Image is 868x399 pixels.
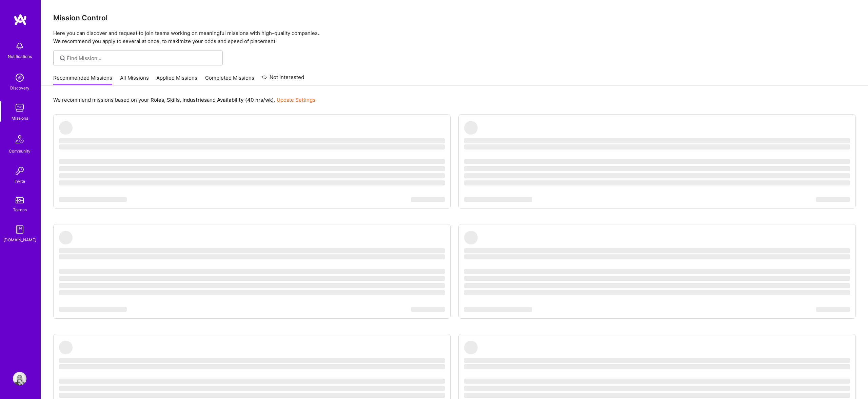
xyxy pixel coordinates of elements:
a: Recommended Missions [53,74,112,85]
i: icon SearchGrey [59,54,66,62]
b: Availability (40 hrs/wk) [217,97,274,103]
img: Invite [13,164,26,178]
h3: Mission Control [53,14,856,22]
b: Roles [151,97,164,103]
b: Skills [167,97,180,103]
p: We recommend missions based on your , , and . [53,96,315,103]
div: Notifications [8,53,32,60]
img: User Avatar [13,372,26,385]
img: logo [14,14,27,26]
a: User Avatar [11,372,28,385]
img: tokens [16,197,24,203]
div: Missions [12,115,28,122]
img: guide book [13,223,26,236]
div: Tokens [13,206,27,213]
img: bell [13,39,26,53]
p: Here you can discover and request to join teams working on meaningful missions with high-quality ... [53,29,856,45]
img: teamwork [13,101,26,115]
div: Discovery [10,84,29,92]
a: Update Settings [277,97,315,103]
input: Find Mission... [67,55,218,62]
div: Community [9,147,31,155]
div: [DOMAIN_NAME] [3,236,36,243]
a: Not Interested [262,73,304,85]
div: Invite [15,178,25,185]
img: Community [12,131,28,147]
a: Applied Missions [156,74,197,85]
img: discovery [13,71,26,84]
b: Industries [182,97,207,103]
a: Completed Missions [205,74,254,85]
a: All Missions [120,74,149,85]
